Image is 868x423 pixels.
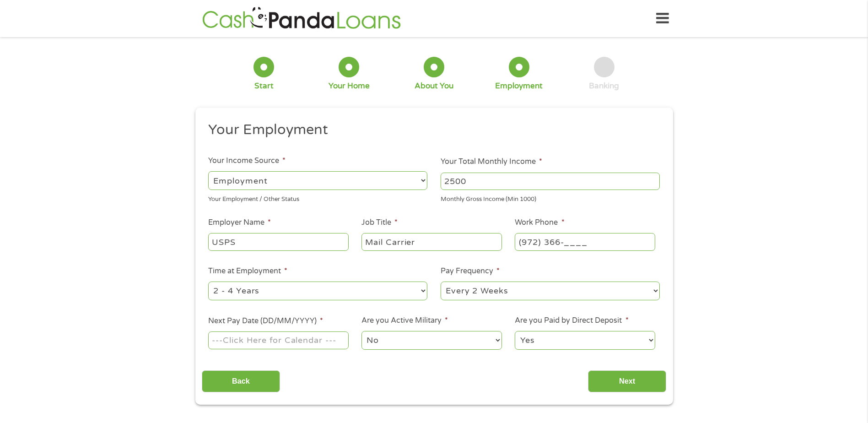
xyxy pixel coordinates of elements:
input: 1800 [441,173,660,190]
input: Walmart [208,233,348,250]
label: Job Title [361,218,398,228]
label: Time at Employment [208,266,287,276]
input: (231) 754-4010 [515,233,655,250]
label: Your Income Source [208,156,286,166]
div: Your Employment / Other Status [208,192,427,204]
input: Back [202,370,280,393]
div: Banking [589,81,619,91]
label: Work Phone [515,218,564,228]
label: Are you Paid by Direct Deposit [515,316,628,325]
label: Employer Name [208,218,271,228]
div: Monthly Gross Income (Min 1000) [441,192,660,204]
div: Start [254,81,274,91]
h2: Your Employment [208,121,653,139]
div: Your Home [329,81,370,91]
label: Pay Frequency [441,266,500,276]
img: GetLoanNow Logo [199,5,404,32]
label: Next Pay Date (DD/MM/YYYY) [208,316,323,326]
input: Next [588,370,666,393]
div: About You [415,81,453,91]
input: Cashier [361,233,501,250]
div: Employment [495,81,543,91]
label: Are you Active Military [361,316,448,325]
input: ---Click Here for Calendar --- [208,331,348,349]
label: Your Total Monthly Income [441,157,542,167]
